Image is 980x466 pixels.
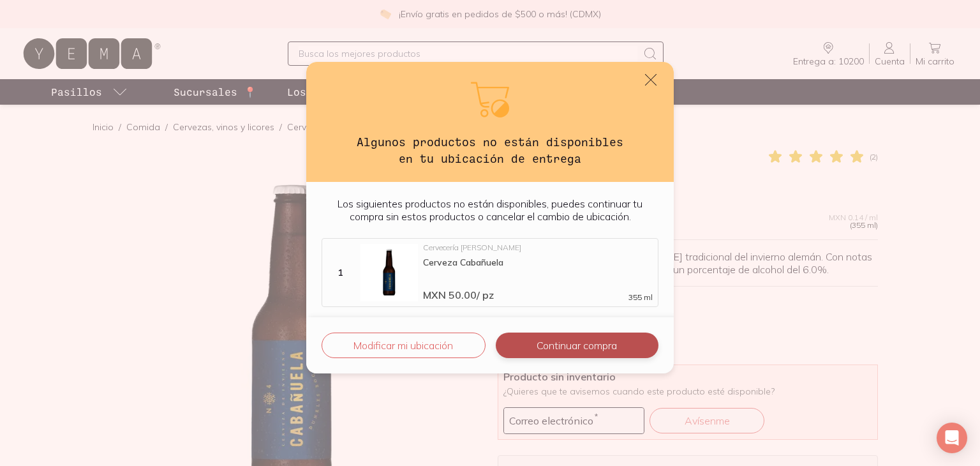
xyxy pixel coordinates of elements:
div: default [306,62,674,374]
button: Continuar compra [496,333,658,358]
img: Cerveza Cabañuela [360,244,418,301]
div: Cervecería [PERSON_NAME] [423,244,653,252]
span: MXN 50.00 / pz [423,289,494,301]
p: Los siguientes productos no están disponibles, puedes continuar tu compra sin estos productos o c... [322,197,658,223]
div: 1 [325,267,355,278]
span: 355 ml [628,294,653,301]
h3: Algunos productos no están disponibles en tu ubicación de entrega [347,133,633,167]
button: Modificar mi ubicación [322,333,486,358]
div: Open Intercom Messenger [937,423,967,453]
div: Cerveza Cabañuela [423,257,653,268]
